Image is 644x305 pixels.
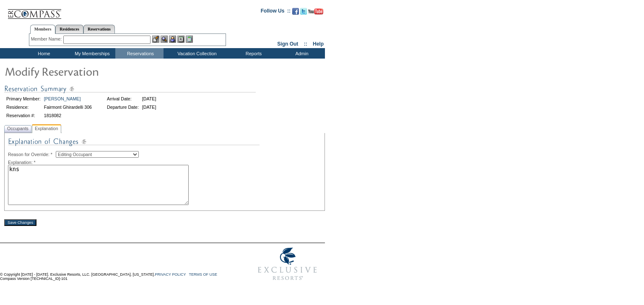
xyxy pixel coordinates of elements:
[304,41,307,47] span: ::
[229,48,277,59] td: Reports
[5,95,42,103] td: Primary Member:
[164,48,229,59] td: Vacation Collection
[8,152,56,157] span: Reason for Override: *
[8,160,321,165] div: Explanation: *
[308,10,323,15] a: Subscribe to our YouTube Channel
[31,36,63,43] div: Member Name:
[155,272,186,277] a: PRIVACY POLICY
[292,8,299,15] img: Become our fan on Facebook
[300,10,307,15] a: Follow us on Twitter
[7,2,62,19] img: Compass Home
[152,36,159,43] img: b_edit.gif
[277,48,325,59] td: Admin
[250,243,325,285] img: Exclusive Resorts
[186,36,193,43] img: b_calculator.gif
[141,95,158,103] td: [DATE]
[4,84,256,94] img: Reservation Summary
[4,219,36,226] input: Save Changes
[5,103,42,111] td: Residence:
[83,25,115,33] a: Reservations
[177,36,184,43] img: Reservations
[106,95,140,103] td: Arrival Date:
[43,112,93,119] td: 1818082
[55,25,83,33] a: Residences
[277,41,298,47] a: Sign Out
[33,124,60,133] span: Explanation
[106,103,140,111] td: Departure Date:
[43,103,93,111] td: Fairmont Ghirardelli 306
[5,112,42,119] td: Reservation #:
[19,48,67,59] td: Home
[161,36,168,43] img: View
[141,103,158,111] td: [DATE]
[5,124,30,133] span: Occupants
[67,48,115,59] td: My Memberships
[44,96,81,101] a: [PERSON_NAME]
[300,8,307,15] img: Follow us on Twitter
[189,272,218,277] a: TERMS OF USE
[261,7,291,17] td: Follow Us ::
[313,41,324,47] a: Help
[30,25,56,34] a: Members
[115,48,164,59] td: Reservations
[4,63,172,79] img: Modify Reservation
[308,8,323,15] img: Subscribe to our YouTube Channel
[169,36,176,43] img: Impersonate
[8,136,260,151] img: Explanation of Changes
[292,10,299,15] a: Become our fan on Facebook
